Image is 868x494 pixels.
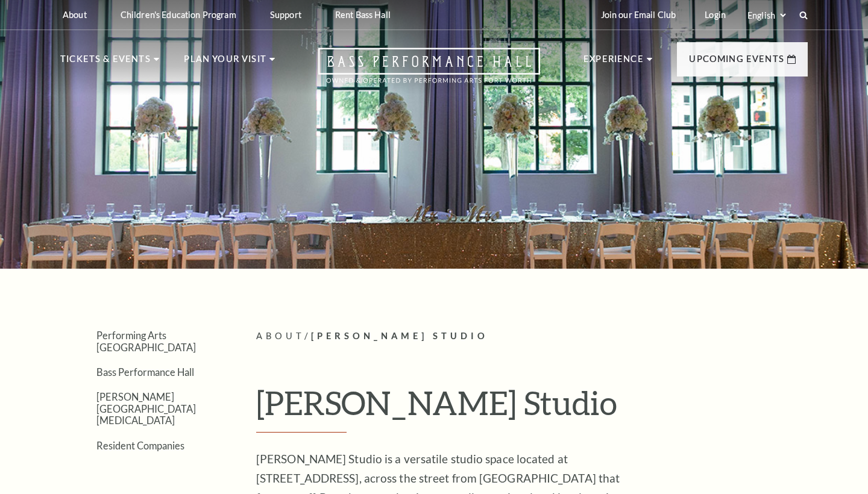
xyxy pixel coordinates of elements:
[335,10,391,20] p: Rent Bass Hall
[63,10,87,20] p: About
[256,329,808,344] p: /
[256,331,304,341] span: About
[96,440,184,451] a: Resident Companies
[96,330,196,352] a: Performing Arts [GEOGRAPHIC_DATA]
[96,391,196,426] a: [PERSON_NAME][GEOGRAPHIC_DATA][MEDICAL_DATA]
[184,52,266,73] p: Plan Your Visit
[583,52,644,73] p: Experience
[689,52,784,73] p: Upcoming Events
[96,366,194,378] a: Bass Performance Hall
[311,331,488,341] span: [PERSON_NAME] Studio
[60,52,151,73] p: Tickets & Events
[256,383,808,433] h1: [PERSON_NAME] Studio
[270,10,301,20] p: Support
[745,10,788,21] select: Select:
[121,10,236,20] p: Children's Education Program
